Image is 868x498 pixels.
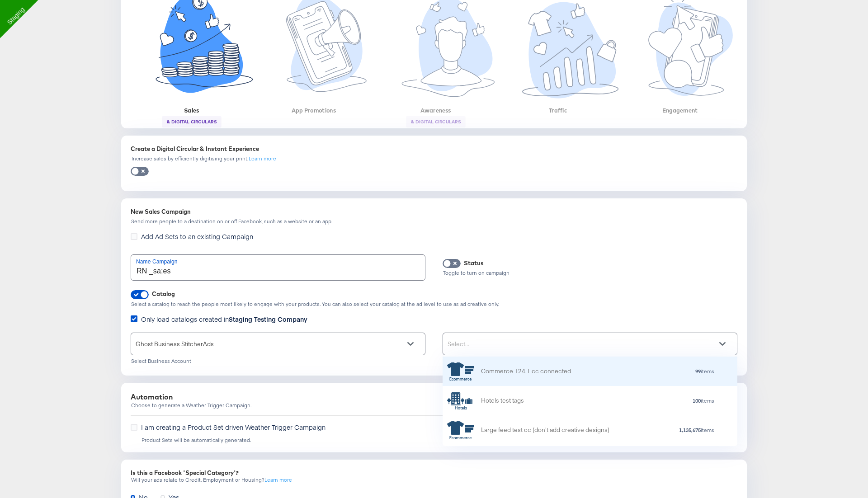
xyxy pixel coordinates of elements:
span: & DIGITAL CIRCULARS [162,119,221,125]
span: I am creating a Product Set driven Weather Trigger Campaign [141,423,325,432]
div: grid [443,357,737,447]
div: Select a catalog to reach the people most likely to engage with your products. You can also selec... [131,301,737,307]
a: Learn more [249,155,276,162]
div: New Sales Campaign [131,207,737,216]
div: items [609,427,715,433]
div: Increase sales by efficiently digitising your print. [131,155,249,162]
div: Send more people to a destination on or off Facebook, such as a website or an app. [131,218,737,225]
div: Select Business Account [131,358,425,364]
div: items [571,368,715,375]
div: Automation [131,392,737,402]
input: Enter your campaign name [131,255,425,280]
div: Will your ads relate to Credit, Employment or Housing? [131,477,737,483]
div: Status [464,259,484,268]
span: Ghost Business StitcherAds [136,340,214,348]
span: Only load catalogs created in [141,315,307,324]
div: Catalog [152,290,175,298]
div: Large feed test cc (don't add creative designs) [481,425,609,435]
strong: 1,135,675 [679,427,701,433]
div: Is this a Facebook 'Special Category'? [131,469,737,477]
div: Commerce 124.1 cc connected [481,366,571,376]
div: Create a Digital Circular & Instant Experience [131,145,737,153]
div: Select... [443,333,737,355]
div: Product Sets will be automatically generated. [141,437,737,443]
a: Learn more [264,477,292,483]
div: items [524,398,715,404]
div: Hotels test tags [481,396,524,405]
strong: 100 [693,397,701,404]
div: Choose to generate a Weather Trigger Campaign. [131,402,737,409]
span: Add Ad Sets to an existing Campaign [141,232,253,241]
strong: Staging Testing Company [229,315,307,324]
div: Toggle to turn on campaign [443,270,737,276]
span: & DIGITAL CIRCULARS [406,119,465,125]
strong: 99 [695,368,701,375]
